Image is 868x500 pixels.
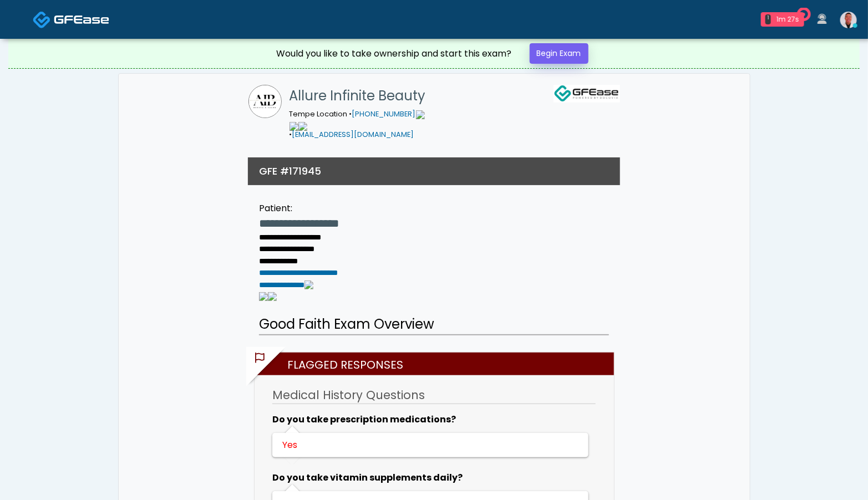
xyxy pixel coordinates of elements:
h1: Allure Infinite Beauty [290,85,426,107]
a: [EMAIL_ADDRESS][DOMAIN_NAME] [292,130,414,139]
img: phone.svg [290,122,298,131]
div: Yes [282,438,576,452]
small: Tempe Location [290,109,426,139]
img: voice-icon.svg [304,280,313,289]
div: 1m 27s [775,14,800,24]
b: Do you take vitamin supplements daily? [272,471,463,484]
img: phone.svg [259,292,268,301]
img: Docovia [54,14,109,25]
img: sms.svg [298,122,307,131]
img: voice-icon.svg [416,110,425,119]
img: GFEase Logo [554,85,620,103]
span: Click to call [290,121,298,130]
img: sms.svg [268,292,277,301]
span: • [290,130,292,139]
a: Docovia [33,1,109,37]
div: Patient: [259,202,372,215]
a: Begin Exam [530,43,588,64]
b: Do you take prescription medications? [272,413,456,426]
img: Allure Infinite Beauty [248,85,282,118]
h2: Good Faith Exam Overview [259,314,609,335]
h3: GFE #171945 [259,164,321,178]
span: Click to Send SMS [298,121,307,130]
button: Open LiveChat chat widget [9,4,42,38]
div: 1 [765,14,771,24]
a: Click to Call [416,109,425,119]
span: • [349,109,352,119]
h2: Flagged Responses [260,353,614,375]
h3: Medical History Questions [272,387,595,404]
div: Would you like to take ownership and start this exam? [277,47,512,60]
img: Gerald Dungo [840,12,857,28]
a: [PHONE_NUMBER] [352,109,416,119]
img: Docovia [33,11,51,29]
a: 1 1m 27s [754,8,811,31]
